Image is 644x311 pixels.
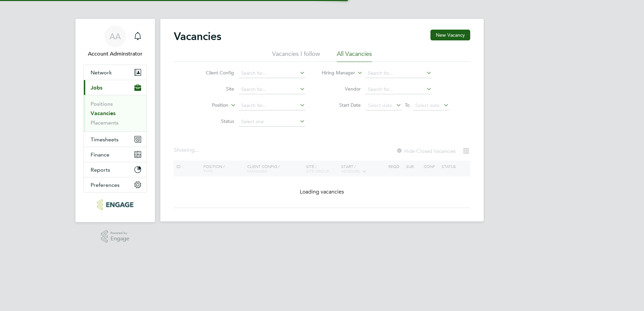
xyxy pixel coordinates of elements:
label: Hide Closed Vacancies [396,148,455,154]
span: Finance [91,151,109,158]
span: Account Adminstrator [84,50,147,58]
nav: Main navigation [75,19,155,222]
input: Select one [239,117,305,127]
span: Powered by [110,230,129,236]
input: Search for... [239,85,305,94]
span: Timesheets [91,136,119,143]
span: Network [91,69,112,76]
li: All Vacancies [337,50,372,62]
span: Select date [415,102,440,108]
span: Jobs [91,84,102,91]
span: Preferences [91,182,120,188]
button: Preferences [84,177,147,192]
div: Showing [174,147,200,154]
li: Vacancies I follow [272,50,320,62]
label: Status [195,118,234,124]
span: Select date [368,102,392,108]
label: Position [190,102,228,109]
span: ... [195,147,199,153]
span: To [403,101,412,109]
button: Reports [84,162,147,177]
label: Site [195,86,234,92]
input: Search for... [365,69,432,78]
button: New Vacancy [430,30,470,40]
label: Start Date [322,102,361,108]
button: Timesheets [84,132,147,147]
label: Hiring Manager [316,70,355,76]
a: Placements [91,119,119,126]
input: Search for... [239,101,305,110]
button: Network [84,65,147,80]
label: Client Config [195,70,234,76]
div: Jobs [84,95,147,132]
button: Jobs [84,80,147,95]
span: AA [109,32,121,41]
button: Finance [84,147,147,162]
h2: Vacancies [174,30,221,43]
input: Search for... [365,85,432,94]
label: Vendor [322,86,361,92]
span: Engage [110,236,129,242]
a: Positions [91,101,113,107]
a: Go to home page [84,199,147,210]
img: protocol-logo-retina.png [97,199,133,210]
input: Search for... [239,69,305,78]
span: Reports [91,167,110,173]
a: AAAccount Adminstrator [84,26,147,58]
a: Vacancies [91,110,116,116]
a: Powered byEngage [101,230,130,243]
